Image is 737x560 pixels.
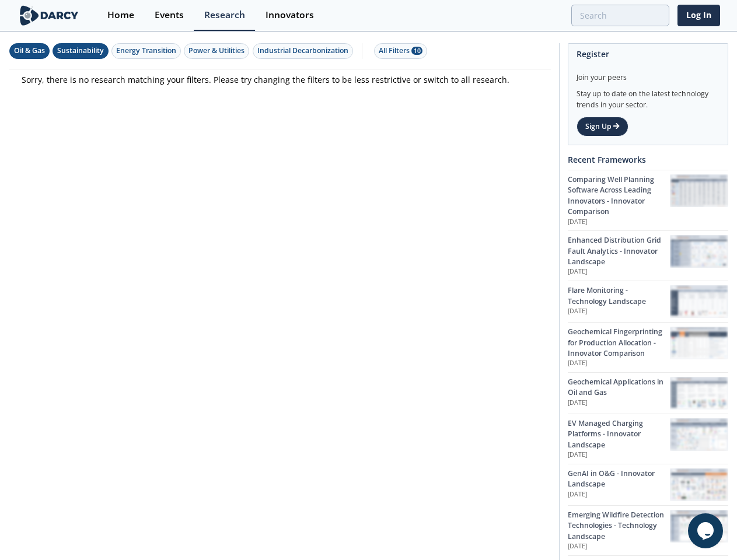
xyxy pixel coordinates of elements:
[116,45,176,56] div: Energy Transition
[568,398,670,408] p: [DATE]
[204,10,245,20] div: Research
[568,464,728,505] a: GenAI in O&G - Innovator Landscape [DATE] GenAI in O&G - Innovator Landscape preview
[155,10,184,20] div: Events
[568,510,670,542] div: Emerging Wildfire Detection Technologies - Technology Landscape
[577,117,628,136] a: Sign Up
[568,372,728,414] a: Geochemical Applications in Oil and Gas [DATE] Geochemical Applications in Oil and Gas preview
[57,45,104,56] div: Sustainability
[568,307,670,316] p: [DATE]
[374,43,427,59] button: All Filters 10
[577,44,719,64] div: Register
[568,267,670,276] p: [DATE]
[568,235,670,267] div: Enhanced Distribution Grid Fault Analytics - Innovator Landscape
[568,281,728,322] a: Flare Monitoring - Technology Landscape [DATE] Flare Monitoring - Technology Landscape preview
[571,5,669,26] input: Advanced Search
[257,45,348,56] div: Industrial Decarbonization
[107,10,134,20] div: Home
[568,230,728,281] a: Enhanced Distribution Grid Fault Analytics - Innovator Landscape [DATE] Enhanced Distribution Gri...
[14,45,45,56] div: Oil & Gas
[18,5,81,26] img: logo-wide.svg
[568,414,728,464] a: EV Managed Charging Platforms - Innovator Landscape [DATE] EV Managed Charging Platforms - Innova...
[266,10,314,20] div: Innovators
[253,43,353,59] button: Industrial Decarbonization
[22,73,539,86] p: Sorry, there is no research matching your filters. Please try changing the filters to be less res...
[188,45,244,56] div: Power & Utilities
[379,45,422,56] div: All Filters
[568,174,670,218] div: Comparing Well Planning Software Across Leading Innovators - Innovator Comparison
[568,218,670,227] p: [DATE]
[688,513,725,548] iframe: chat widget
[53,43,109,59] button: Sustainability
[568,322,728,372] a: Geochemical Fingerprinting for Production Allocation - Innovator Comparison [DATE] Geochemical Fi...
[568,542,670,551] p: [DATE]
[577,64,719,83] div: Join your peers
[111,43,181,59] button: Energy Transition
[568,505,728,555] a: Emerging Wildfire Detection Technologies - Technology Landscape [DATE] Emerging Wildfire Detectio...
[568,490,670,499] p: [DATE]
[677,5,720,26] a: Log In
[568,149,728,170] div: Recent Frameworks
[9,43,50,59] button: Oil & Gas
[568,377,670,398] div: Geochemical Applications in Oil and Gas
[411,47,422,55] span: 10
[184,43,249,59] button: Power & Utilities
[568,468,670,490] div: GenAI in O&G - Innovator Landscape
[568,285,670,307] div: Flare Monitoring - Technology Landscape
[568,450,670,460] p: [DATE]
[568,170,728,230] a: Comparing Well Planning Software Across Leading Innovators - Innovator Comparison [DATE] Comparin...
[568,327,670,359] div: Geochemical Fingerprinting for Production Allocation - Innovator Comparison
[568,359,670,368] p: [DATE]
[568,418,670,450] div: EV Managed Charging Platforms - Innovator Landscape
[577,83,719,110] div: Stay up to date on the latest technology trends in your sector.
